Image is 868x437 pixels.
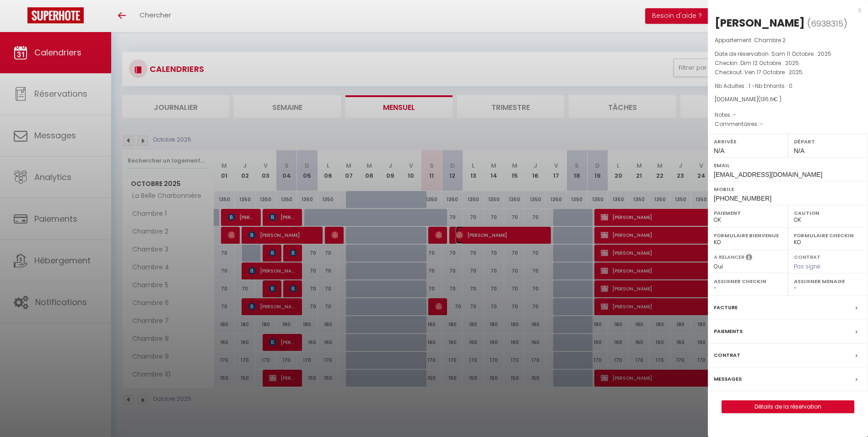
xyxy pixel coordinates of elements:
label: A relancer [714,253,744,261]
button: Détails de la réservation [722,400,854,413]
span: Sam 11 Octobre . 2025 [771,50,831,58]
label: Formulaire Bienvenue [714,231,782,240]
i: Sélectionner OUI si vous souhaiter envoyer les séquences de messages post-checkout [746,253,752,263]
label: Arrivée [714,137,782,146]
span: Nb Adultes : 1 - [715,82,793,90]
span: - [733,111,736,119]
label: Messages [714,374,742,384]
span: [PHONE_NUMBER] [714,195,771,202]
label: Facture [714,303,738,312]
p: Checkout : [715,68,861,77]
div: [DOMAIN_NAME] [715,95,861,104]
span: N/A [714,147,724,154]
span: ( ) [807,17,847,30]
span: Dim 12 Octobre . 2025 [740,59,799,67]
span: Nb Enfants : 0 [755,82,793,90]
p: Notes : [715,110,861,120]
div: [PERSON_NAME] [715,16,805,30]
span: ( € ) [758,95,782,103]
p: Appartement : [715,36,861,45]
span: Pas signé [794,262,820,270]
p: Checkin : [715,59,861,68]
label: Mobile [714,185,862,194]
label: Email [714,161,862,170]
label: Assigner Checkin [714,277,782,286]
div: x [708,5,861,16]
p: Date de réservation : [715,49,861,59]
label: Assigner Menage [794,277,862,286]
span: Ven 17 Octobre . 2025 [744,68,803,76]
span: 6938315 [811,18,843,29]
label: Formulaire Checkin [794,231,862,240]
a: Détails de la réservation [722,401,854,413]
span: 136.6 [760,95,773,103]
label: Paiements [714,327,743,336]
label: Caution [794,208,862,218]
label: Contrat [794,253,820,259]
span: - [760,120,763,128]
label: Contrat [714,350,740,360]
label: Paiement [714,208,782,218]
span: N/A [794,147,804,154]
span: Chambre 2 [754,36,786,44]
label: Départ [794,137,862,146]
span: [EMAIL_ADDRESS][DOMAIN_NAME] [714,171,822,178]
p: Commentaires : [715,120,861,129]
